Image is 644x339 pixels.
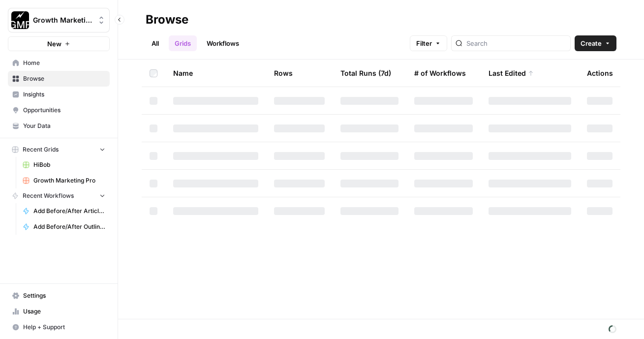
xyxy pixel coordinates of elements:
a: All [146,35,165,51]
button: Create [575,35,616,51]
a: Opportunities [8,102,110,118]
button: Recent Workflows [8,188,110,203]
span: HiBob [33,160,105,169]
div: Total Runs (7d) [340,60,391,87]
span: Insights [23,90,105,99]
button: Filter [410,35,447,51]
span: Growth Marketing Pro [33,15,92,25]
div: Actions [587,60,613,87]
div: Last Edited [489,60,534,87]
span: Opportunities [23,106,105,115]
span: Filter [416,38,432,48]
button: Workspace: Growth Marketing Pro [8,8,110,32]
span: Home [23,59,105,67]
button: Recent Grids [8,142,110,157]
span: Growth Marketing Pro [33,176,105,185]
img: Growth Marketing Pro Logo [11,11,29,29]
span: Browse [23,74,105,83]
a: Add Before/After Article to KB [18,203,110,219]
span: Add Before/After Outline to KB [33,222,105,231]
span: Your Data [23,122,105,130]
div: Rows [274,60,293,87]
button: New [8,36,110,51]
span: Create [581,38,602,48]
input: Search [466,38,566,48]
a: Grids [169,35,197,51]
a: Usage [8,304,110,319]
button: Help + Support [8,319,110,335]
a: Home [8,55,110,71]
div: Browse [146,12,188,28]
span: Recent Workflows [23,191,74,200]
span: Usage [23,307,105,316]
span: Settings [23,291,105,300]
a: Add Before/After Outline to KB [18,219,110,235]
a: Workflows [201,35,245,51]
div: # of Workflows [414,60,466,87]
a: HiBob [18,157,110,173]
a: Your Data [8,118,110,134]
a: Insights [8,87,110,102]
span: Help + Support [23,323,105,332]
span: Recent Grids [23,145,59,154]
a: Growth Marketing Pro [18,173,110,188]
div: Name [173,60,258,87]
a: Browse [8,71,110,87]
span: Add Before/After Article to KB [33,207,105,216]
span: New [47,39,61,49]
a: Settings [8,288,110,304]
